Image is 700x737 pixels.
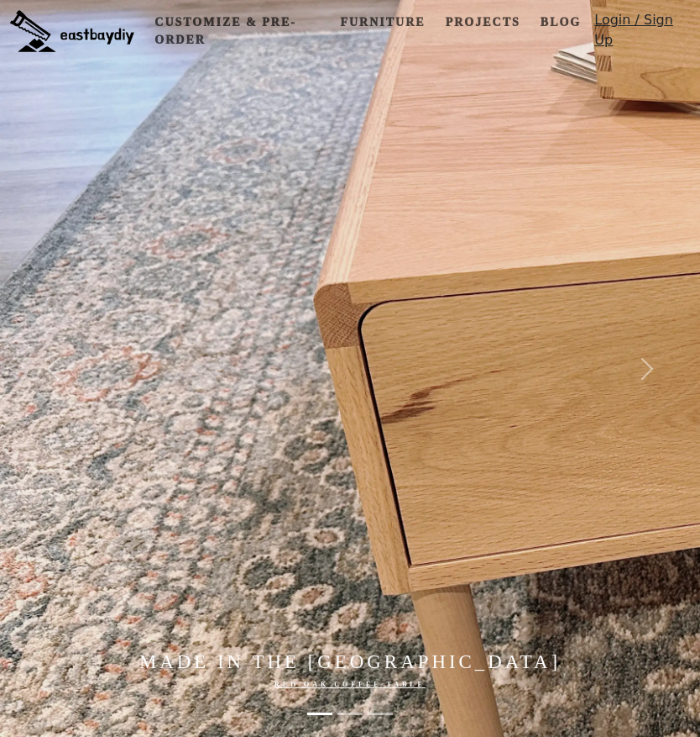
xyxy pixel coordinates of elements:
button: Elevate Your Home with Handcrafted Japanese-Style Furniture [368,704,393,724]
a: Furniture [333,7,431,38]
h4: Made in the [GEOGRAPHIC_DATA] [105,650,595,673]
a: Customize & Pre-order [148,7,326,55]
button: Made in the Bay Area [337,704,363,724]
a: Red Oak Coffee Table [274,681,426,688]
a: Projects [439,7,527,38]
a: Blog [534,7,588,38]
a: Login / Sign Up [594,10,690,55]
button: Made in the Bay Area [307,704,332,724]
img: eastbaydiy [10,10,134,52]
